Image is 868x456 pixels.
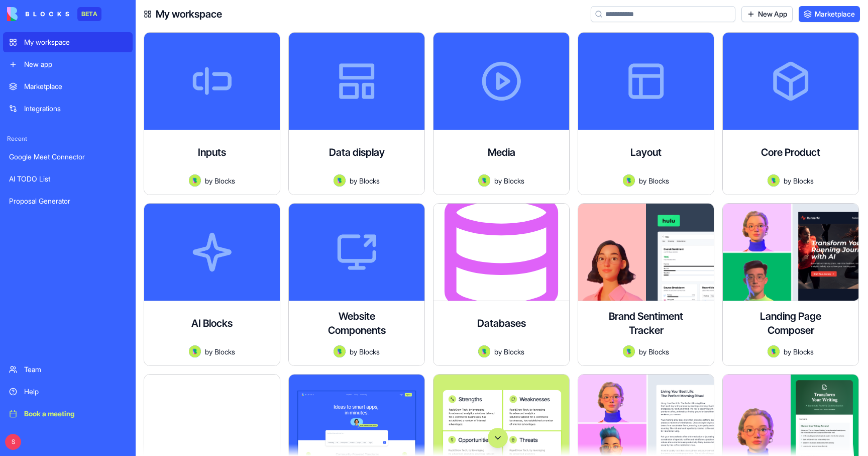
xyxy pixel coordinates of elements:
img: Avatar [768,345,780,357]
a: Help [3,382,133,402]
span: Blocks [648,175,669,186]
span: by [350,175,357,186]
h4: Landing Page Composer [750,309,831,337]
h4: Databases [477,316,526,330]
img: Avatar [623,174,635,187]
img: logo [7,7,69,21]
a: MediaAvatarbyBlocks [433,32,570,195]
a: New app [3,54,133,74]
a: AI TODO List [3,169,133,189]
span: by [494,175,502,186]
div: Team [24,364,127,375]
span: Recent [3,135,133,143]
div: AI TODO List [9,174,127,184]
div: Proposal Generator [9,196,127,206]
a: BETA [7,7,101,21]
img: Avatar [334,345,346,357]
a: Core ProductAvatarbyBlocks [722,32,859,195]
span: by [784,346,791,357]
a: Marketplace [799,6,860,22]
button: Scroll to bottom [488,428,508,448]
span: by [494,346,502,357]
span: Blocks [504,175,524,186]
a: Google Meet Connector [3,147,133,167]
div: New app [24,59,127,69]
div: Marketplace [24,81,127,92]
span: Blocks [359,346,380,357]
span: by [639,346,646,357]
img: Avatar [478,174,490,187]
a: InputsAvatarbyBlocks [144,32,280,195]
a: Data displayAvatarbyBlocks [288,32,425,195]
a: Team [3,359,133,380]
a: New App [741,6,793,22]
span: S [5,434,21,450]
a: LayoutAvatarbyBlocks [578,32,714,195]
h4: Brand Sentiment Tracker [606,309,686,337]
h4: Layout [630,145,662,159]
div: Integrations [24,104,127,114]
img: Avatar [189,174,201,187]
a: Marketplace [3,76,133,97]
span: Blocks [214,346,235,357]
span: Blocks [504,346,524,357]
a: My workspace [3,32,133,52]
span: by [350,346,357,357]
span: by [784,175,791,186]
a: DatabasesAvatarbyBlocks [433,203,570,366]
a: Book a meeting [3,404,133,424]
img: Avatar [768,174,780,187]
img: Avatar [189,345,201,357]
img: Avatar [623,345,635,357]
a: Website ComponentsAvatarbyBlocks [288,203,425,366]
span: by [205,175,212,186]
img: Avatar [478,345,490,357]
h4: Core Product [761,145,820,159]
h4: My workspace [156,7,222,21]
span: Blocks [793,346,814,357]
span: Blocks [648,346,669,357]
div: BETA [77,7,101,21]
a: Landing Page ComposerAvatarbyBlocks [722,203,859,366]
a: Brand Sentiment TrackerAvatarbyBlocks [578,203,714,366]
span: by [205,346,212,357]
h4: Media [488,145,515,159]
img: Avatar [334,174,346,187]
h4: AI Blocks [191,316,233,330]
span: Blocks [359,175,380,186]
div: Google Meet Connector [9,152,127,162]
span: Blocks [214,175,235,186]
h4: Website Components [316,309,397,337]
a: AI BlocksAvatarbyBlocks [144,203,280,366]
span: by [639,175,646,186]
a: Proposal Generator [3,191,133,211]
div: My workspace [24,37,127,47]
div: Book a meeting [24,409,127,419]
a: Integrations [3,99,133,119]
span: Blocks [793,175,814,186]
h4: Data display [329,145,385,159]
h4: Inputs [198,145,226,159]
div: Help [24,387,127,397]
